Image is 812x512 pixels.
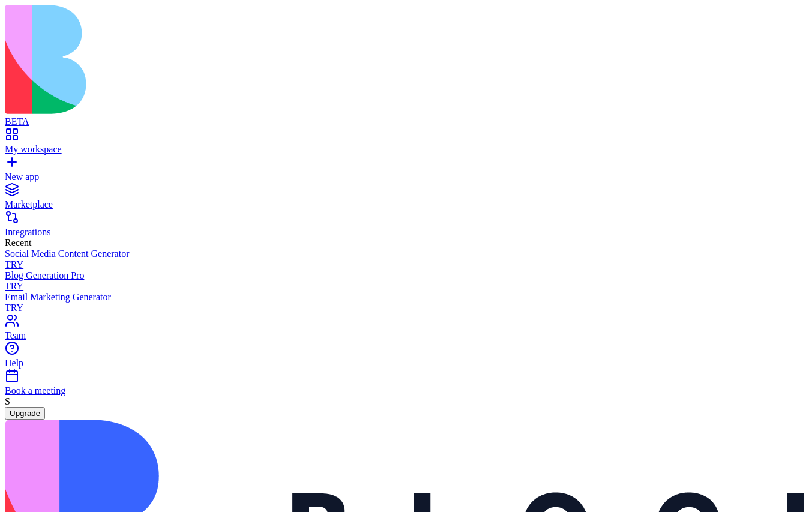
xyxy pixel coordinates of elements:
[5,281,807,292] div: TRY
[5,133,807,155] a: My workspace
[5,292,807,313] a: Email Marketing GeneratorTRY
[5,270,807,281] div: Blog Generation Pro
[5,407,45,420] button: Upgrade
[5,161,807,182] a: New app
[5,408,45,418] a: Upgrade
[5,396,10,406] span: S
[5,292,807,303] div: Email Marketing Generator
[5,375,807,396] a: Book a meeting
[5,248,807,270] a: Social Media Content GeneratorTRY
[5,106,807,127] a: BETA
[5,116,807,127] div: BETA
[5,216,807,238] a: Integrations
[5,5,487,114] img: logo
[5,358,807,369] div: Help
[5,248,807,259] div: Social Media Content Generator
[5,199,807,210] div: Marketplace
[5,238,31,248] span: Recent
[5,227,807,238] div: Integrations
[5,385,807,396] div: Book a meeting
[5,270,807,292] a: Blog Generation ProTRY
[5,347,807,369] a: Help
[5,144,807,155] div: My workspace
[5,259,807,270] div: TRY
[5,172,807,182] div: New app
[5,188,807,210] a: Marketplace
[5,319,807,341] a: Team
[5,330,807,341] div: Team
[5,303,807,313] div: TRY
